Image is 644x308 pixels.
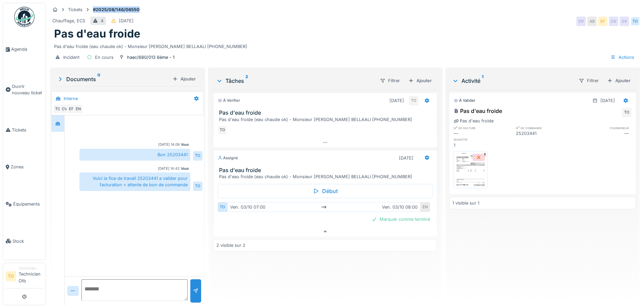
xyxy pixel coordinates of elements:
[455,153,486,187] img: kg6g63ly2jy2k1yigzojfmk7yles
[90,6,142,13] strong: #2025/08/146/06550
[421,202,430,212] div: EN
[14,7,34,27] img: Badge_color-CXgf-gQk.svg
[97,75,100,83] sup: 0
[245,77,248,85] sup: 2
[406,76,434,85] div: Ajouter
[54,41,636,50] div: Pas d'eau froide (eau chaude ok) - Monsieur [PERSON_NAME] BELLAALI [PHONE_NUMBER]
[609,17,618,26] div: CV
[63,54,79,61] div: Incident
[516,130,574,137] div: 25203441
[218,155,238,161] div: Assigné
[219,116,434,123] div: Pas d'eau froide (eau chaude ok) - Monsieur [PERSON_NAME] BELLAALI [PHONE_NUMBER]
[73,104,83,114] div: EN
[454,107,502,115] div: Pas d'eau froide
[622,108,631,117] div: TO
[11,164,43,170] span: Zones
[409,96,419,105] div: TO
[119,18,134,24] div: [DATE]
[216,77,374,85] div: Tâches
[79,149,190,161] div: Bon 25203441
[3,186,46,223] a: Équipements
[60,104,69,114] div: CV
[454,98,475,103] div: À valider
[576,76,602,86] div: Filtrer
[53,104,63,114] div: TO
[216,242,245,248] div: 2 visible sur 2
[3,148,46,186] a: Zones
[399,155,413,161] div: [DATE]
[587,17,597,26] div: AB
[19,266,43,271] div: Technicien
[57,75,170,83] div: Documents
[79,172,190,191] div: Voici la fice de travail 25203441 a valider pour facturation + attente de bon de commande
[127,54,174,61] div: haec/680/013 6ème - 1
[219,167,434,173] h3: Pas d'eau froide
[181,166,189,171] div: Vous
[454,130,511,137] div: —
[6,271,16,281] li: TO
[101,18,103,24] div: 4
[54,27,140,40] h1: Pas d'eau froide
[193,182,202,191] div: TO
[13,201,43,207] span: Équipements
[227,202,420,212] div: ven. 03/10 07:00 ven. 03/10 08:00
[193,151,202,161] div: TO
[218,202,227,212] div: TO
[607,52,637,62] div: Actions
[3,31,46,68] a: Agenda
[68,6,82,13] div: Tickets
[6,266,43,288] a: TO TechnicienTechnicien Otb
[604,76,633,85] div: Ajouter
[598,17,607,26] div: EF
[219,110,434,116] h3: Pas d'eau froide
[369,215,433,224] div: Marquer comme terminé
[516,126,574,130] h6: n° de commande
[219,173,434,180] div: Pas d'eau froide (eau chaude ok) - Monsieur [PERSON_NAME] BELLAALI [PHONE_NUMBER]
[12,83,43,96] span: Ouvrir nouveau ticket
[600,97,615,104] div: [DATE]
[158,142,180,147] div: [DATE] 14:09
[67,104,76,114] div: EF
[454,137,511,142] h6: quantité
[218,184,432,198] div: Début
[482,77,483,85] sup: 1
[576,17,586,26] div: CV
[3,112,46,149] a: Tickets
[170,74,198,84] div: Ajouter
[574,126,631,130] h6: fournisseur
[620,17,629,26] div: CV
[218,125,227,135] div: TO
[3,222,46,260] a: Stock
[3,68,46,112] a: Ouvrir nouveau ticket
[452,200,479,206] div: 1 visible sur 1
[11,46,43,52] span: Agenda
[64,95,78,102] div: Interne
[52,18,85,24] div: Chauffage, ECS
[452,77,573,85] div: Activité
[574,130,631,137] div: —
[389,97,404,104] div: [DATE]
[181,142,189,147] div: Vous
[454,142,511,148] div: 1
[630,17,640,26] div: TO
[377,76,403,86] div: Filtrer
[12,127,43,133] span: Tickets
[19,266,43,287] li: Technicien Otb
[454,118,494,124] div: Pas d'eau froide
[454,126,511,130] h6: n° de facture
[218,98,240,103] div: À vérifier
[95,54,114,61] div: En cours
[13,238,43,244] span: Stock
[158,166,180,171] div: [DATE] 14:42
